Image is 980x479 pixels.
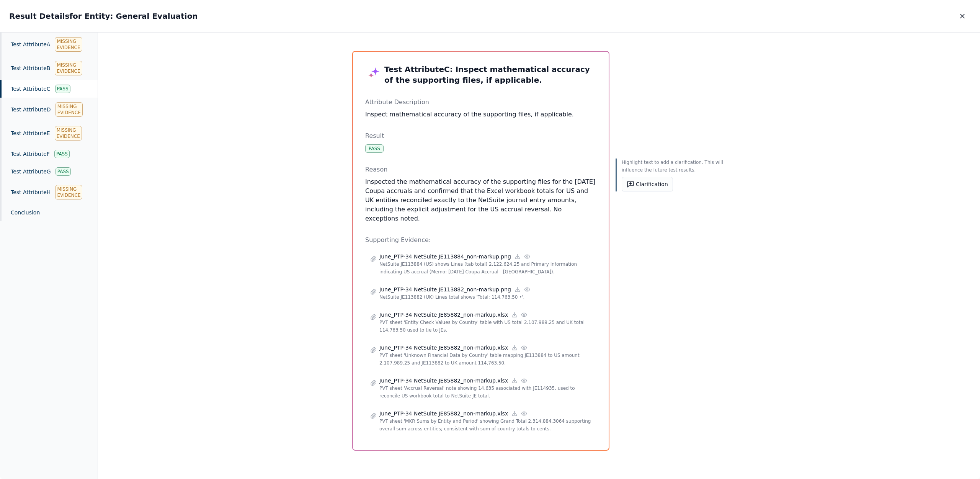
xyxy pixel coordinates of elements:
p: Inspected the mathematical accuracy of the supporting files for the [DATE] Coupa accruals and con... [365,177,596,223]
a: Download file [511,377,518,384]
div: Pass [365,144,384,153]
p: June_PTP-34 NetSuite JE113882_non-markup.png [379,286,511,293]
p: PVT sheet 'MKR Sums by Entity and Period' showing Grand Total 2,314,884.3064 supporting overall s... [379,417,591,433]
div: Pass [56,167,71,176]
p: PVT sheet 'Entity Check Values by Country' table with US total 2,107,989.25 and UK total 114,763.... [379,319,591,334]
p: Attribute Description [365,98,596,107]
p: June_PTP-34 NetSuite JE85882_non-markup.xlsx [379,344,508,351]
p: Reason [365,165,596,174]
p: Inspect mathematical accuracy of the supporting files, if applicable. [365,110,596,119]
div: Pass [54,150,70,158]
div: Missing Evidence [55,37,82,52]
a: Download file [514,253,521,260]
h2: Result Details for Entity: General Evaluation [9,11,198,21]
a: Download file [511,311,518,318]
div: Missing Evidence [56,102,83,117]
a: Download file [511,344,518,351]
div: Missing Evidence [55,61,82,75]
p: June_PTP-34 NetSuite JE85882_non-markup.xlsx [379,311,508,319]
p: June_PTP-34 NetSuite JE85882_non-markup.xlsx [379,410,508,417]
p: Highlight text to add a clarification. This will influence the future test results. [622,159,726,174]
div: Pass [55,85,70,93]
p: NetSuite JE113884 (US) shows Lines (tab total) 2,122,624.25 and Primary Information indicating US... [379,260,591,276]
p: NetSuite JE113882 (UK) Lines total shows 'Total: 114,763.50 •'. [379,293,591,301]
button: Clarification [622,177,673,191]
h3: Test Attribute C : Inspect mathematical accuracy of the supporting files, if applicable. [365,64,596,85]
a: Download file [514,286,521,293]
a: Download file [511,410,518,417]
p: June_PTP-34 NetSuite JE113884_non-markup.png [379,253,511,260]
div: Missing Evidence [55,126,82,141]
div: Missing Evidence [55,185,82,199]
p: Result [365,131,596,141]
p: June_PTP-34 NetSuite JE85882_non-markup.xlsx [379,377,508,384]
p: PVT sheet 'Unknown Financial Data by Country' table mapping JE113884 to US amount 2,107,989.25 an... [379,351,591,367]
p: Supporting Evidence: [365,235,596,245]
p: PVT sheet 'Accrual Reversal' note showing 14,635 associated with JE114935, used to reconcile US w... [379,384,591,400]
